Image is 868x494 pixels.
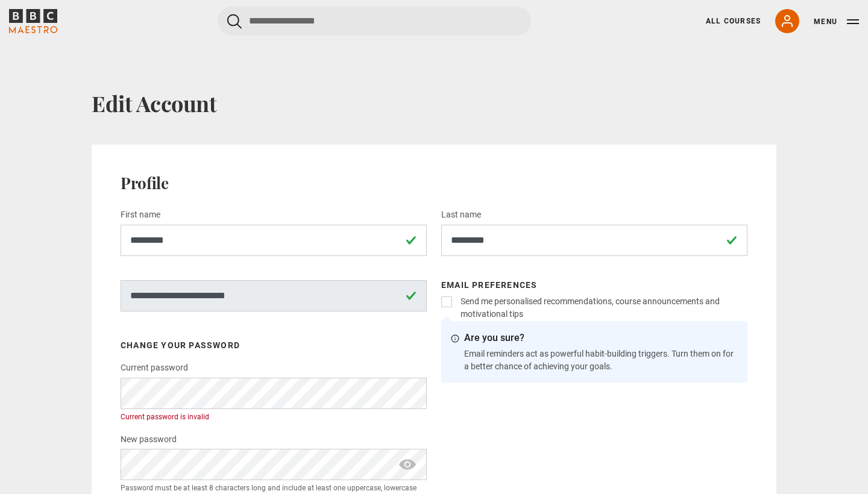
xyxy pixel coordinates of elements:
p: Are you sure? [464,331,738,345]
label: Send me personalised recommendations, course announcements and motivational tips [456,295,747,320]
label: Current password [121,361,188,375]
label: Last name [441,208,481,222]
h3: Email preferences [441,280,747,290]
h1: Edit Account [92,90,776,116]
h2: Profile [121,174,747,193]
button: Toggle navigation [814,16,859,28]
p: Email reminders act as powerful habit-building triggers. Turn them on for a better chance of achi... [464,348,738,373]
svg: BBC Maestro [9,9,57,33]
div: Current password is invalid [121,411,427,422]
span: show password [398,449,417,480]
button: Submit the search query [227,14,242,29]
a: All Courses [706,16,761,27]
label: First name [121,208,160,222]
h3: Change your password [121,340,427,351]
label: New password [121,433,177,447]
input: Search [218,7,531,36]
